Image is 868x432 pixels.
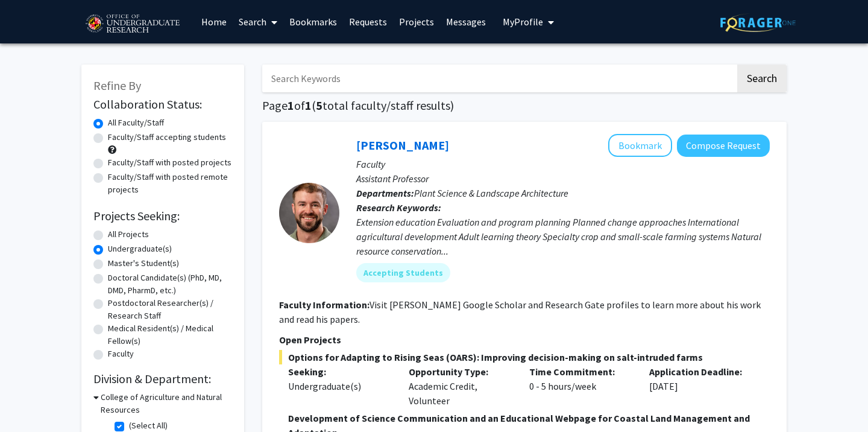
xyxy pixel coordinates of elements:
b: Research Keywords: [356,202,441,214]
h2: Projects Seeking: [93,209,232,223]
span: My Profile [503,16,543,28]
label: Faculty [108,348,134,360]
button: Compose Request to Colby Silvert [677,135,770,157]
iframe: Chat [9,378,51,423]
label: Faculty/Staff accepting students [108,131,226,144]
button: Search [737,65,787,92]
label: (Select All) [129,419,168,432]
label: Undergraduate(s) [108,243,172,255]
label: All Faculty/Staff [108,116,164,129]
div: Extension education Evaluation and program planning Planned change approaches International agric... [356,215,770,258]
div: Undergraduate(s) [288,379,391,393]
a: Messages [440,1,492,43]
span: 1 [305,98,312,113]
label: Medical Resident(s) / Medical Fellow(s) [108,322,232,348]
label: Doctoral Candidate(s) (PhD, MD, DMD, PharmD, etc.) [108,272,232,297]
fg-read-more: Visit [PERSON_NAME] Google Scholar and Research Gate profiles to learn more about his work and re... [279,299,761,325]
h1: Page of ( total faculty/staff results) [262,98,787,113]
p: Assistant Professor [356,171,770,186]
p: Time Commitment: [529,364,632,379]
div: 0 - 5 hours/week [520,364,641,408]
h2: Division & Department: [93,372,232,386]
p: Open Projects [279,332,770,347]
input: Search Keywords [262,65,735,92]
a: Projects [393,1,440,43]
label: All Projects [108,228,149,241]
div: [DATE] [640,364,761,408]
mat-chip: Accepting Students [356,263,450,282]
button: Add Colby Silvert to Bookmarks [608,134,672,157]
a: [PERSON_NAME] [356,138,449,153]
label: Faculty/Staff with posted remote projects [108,171,232,196]
a: Search [233,1,283,43]
span: Plant Science & Landscape Architecture [414,187,568,199]
p: Application Deadline: [649,364,752,379]
span: Options for Adapting to Rising Seas (OARS): Improving decision-making on salt-intruded farms [279,350,770,364]
b: Departments: [356,187,414,199]
p: Opportunity Type: [409,364,511,379]
a: Bookmarks [283,1,343,43]
div: Academic Credit, Volunteer [400,364,520,408]
label: Postdoctoral Researcher(s) / Research Staff [108,297,232,322]
span: 1 [288,98,294,113]
b: Faculty Information: [279,299,370,311]
span: 5 [316,98,322,113]
img: University of Maryland Logo [81,9,183,39]
h2: Collaboration Status: [93,97,232,112]
a: Requests [343,1,393,43]
span: Refine By [93,78,141,93]
p: Faculty [356,157,770,171]
a: Home [195,1,233,43]
img: ForagerOne Logo [720,13,796,32]
label: Master's Student(s) [108,257,179,270]
label: Faculty/Staff with posted projects [108,156,231,169]
h3: College of Agriculture and Natural Resources [101,391,232,416]
p: Seeking: [288,364,391,379]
